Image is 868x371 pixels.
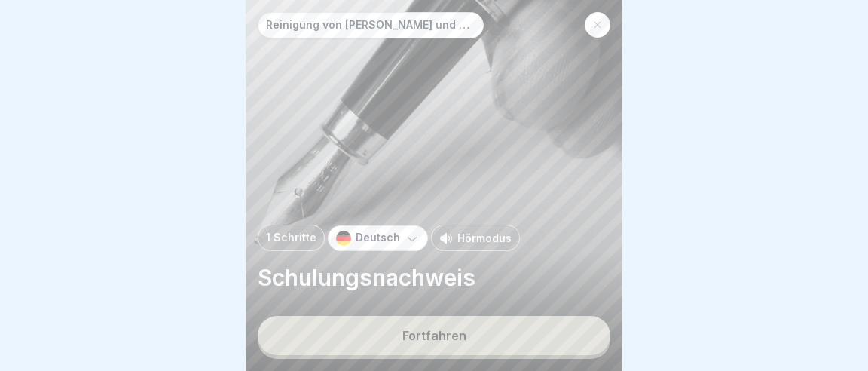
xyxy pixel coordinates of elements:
div: Fortfahren [402,329,466,342]
p: 1 Schritte [266,231,316,244]
p: Reinigung von [PERSON_NAME] und Dunstabzugshauben [266,19,475,32]
p: Schulungsnachweis [258,263,610,292]
button: Fortfahren [258,316,610,355]
img: de.svg [336,231,351,246]
p: Deutsch [356,231,400,244]
p: Hörmodus [457,230,512,246]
